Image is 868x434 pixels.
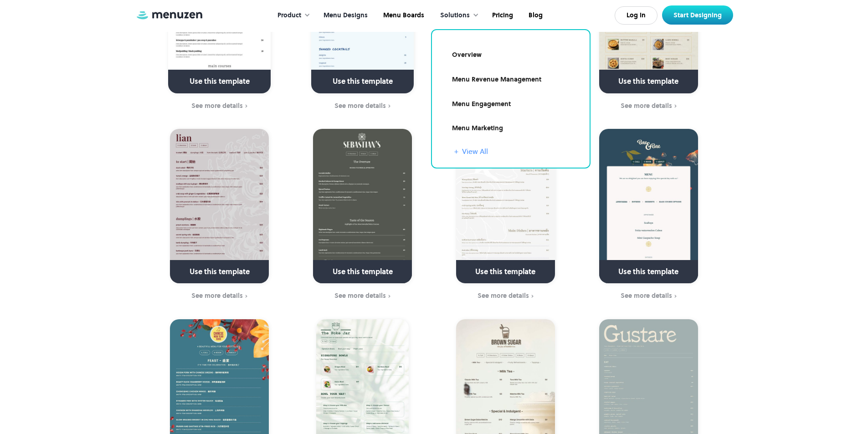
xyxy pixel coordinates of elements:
a: See more details [154,101,286,111]
a: Menu Designs [315,1,375,30]
a: Start Designing [662,5,733,25]
nav: Solutions [431,29,591,168]
a: See more details [297,101,428,111]
a: See more details [297,291,428,301]
a: Pricing [483,1,520,30]
div: See more details [191,292,243,299]
div: See more details [334,292,386,299]
div: See more details [621,102,672,109]
a: Overview [443,45,579,66]
div: Product [277,10,301,20]
a: See more details [583,291,714,301]
a: Menu Boards [375,1,431,30]
a: See more details [154,291,286,301]
a: Menu Marketing [443,118,579,139]
a: Use this template [313,129,412,283]
a: Use this template [456,129,555,283]
a: Menu Revenue Management [443,69,579,90]
div: Solutions [440,10,470,20]
a: Menu Engagement [443,94,579,115]
a: + View All [454,146,579,157]
a: Use this template [170,129,269,283]
a: Log In [615,6,657,25]
a: See more details [583,101,714,111]
div: See more details [478,292,529,299]
a: Blog [520,1,550,30]
a: See more details [440,291,571,301]
a: Use this template [599,129,698,283]
div: See more details [334,102,386,109]
div: Product [268,1,315,30]
div: See more details [191,102,243,109]
div: See more details [621,292,672,299]
div: Solutions [431,1,483,30]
